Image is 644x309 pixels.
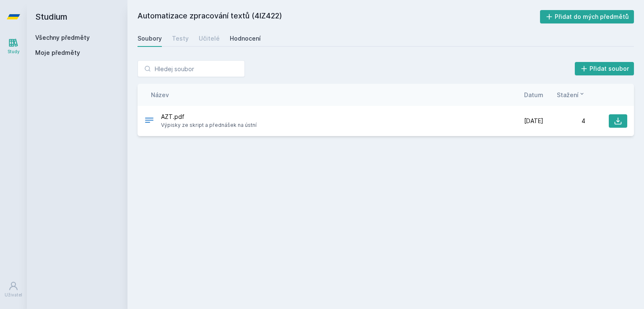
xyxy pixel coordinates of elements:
button: Přidat do mých předmětů [540,10,634,23]
span: Výpisky ze skript a přednášek na ústní [161,121,257,129]
input: Hledej soubor [138,60,245,77]
div: 4 [543,117,585,125]
div: Hodnocení [230,34,261,43]
span: Moje předměty [35,49,80,57]
div: Uživatel [5,292,22,298]
span: [DATE] [524,117,543,125]
h2: Automatizace zpracování textů (4IZ422) [138,10,540,23]
a: Všechny předměty [35,34,90,41]
div: PDF [144,115,154,127]
a: Testy [172,30,189,47]
div: Testy [172,34,189,43]
a: Hodnocení [230,30,261,47]
div: Učitelé [199,34,220,43]
button: Stažení [557,90,585,99]
div: Study [8,49,20,55]
a: Uživatel [2,277,25,302]
span: AZT.pdf [161,113,257,121]
a: Study [2,33,25,59]
button: Datum [524,90,543,99]
div: Soubory [138,34,162,43]
span: Stažení [557,90,579,99]
a: Učitelé [199,30,220,47]
a: Soubory [138,30,162,47]
button: Přidat soubor [575,62,634,75]
button: Název [151,90,169,99]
